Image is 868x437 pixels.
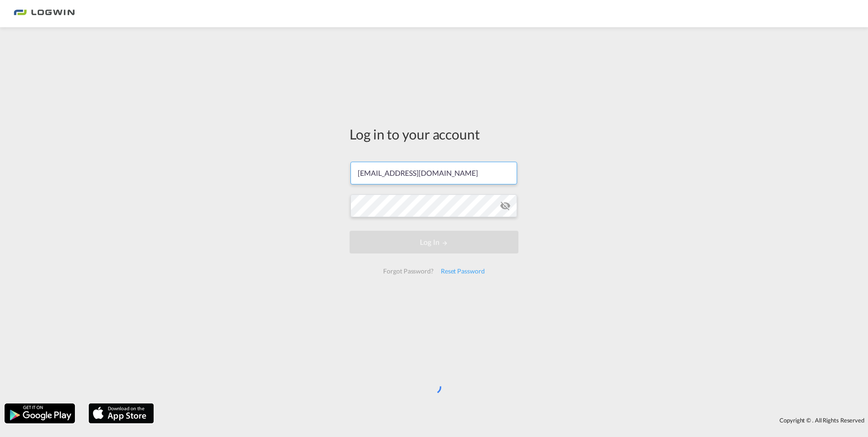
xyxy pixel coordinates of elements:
[437,263,488,279] div: Reset Password
[380,263,437,279] div: Forgot Password?
[4,402,76,424] img: google.png
[14,4,75,24] img: bc73a0e0d8c111efacd525e4c8ad7d32.png
[350,162,517,184] input: Enter email/phone number
[350,124,518,144] div: Log in to your account
[88,402,155,424] img: apple.png
[500,200,511,211] md-icon: icon-eye-off
[350,231,518,253] button: LOGIN
[158,412,868,428] div: Copyright © . All Rights Reserved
